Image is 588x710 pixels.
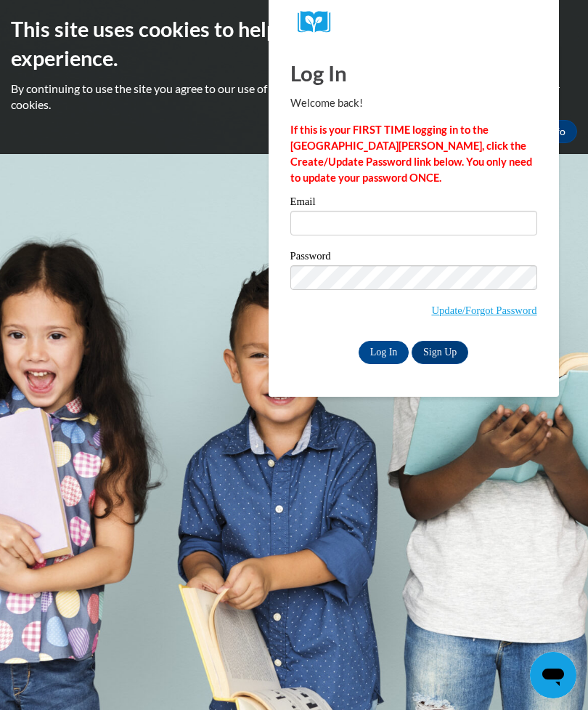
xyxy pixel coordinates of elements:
[290,95,537,111] p: Welcome back!
[298,11,341,33] img: Logo brand
[359,341,409,364] input: Log In
[412,341,468,364] a: Sign Up
[530,652,576,698] iframe: Button to launch messaging window
[290,251,537,265] label: Password
[290,196,537,211] label: Email
[431,304,536,316] a: Update/Forgot Password
[298,11,530,33] a: COX Campus
[290,58,537,88] h1: Log In
[11,15,577,73] h2: This site uses cookies to help improve your learning experience.
[290,124,532,184] strong: If this is your FIRST TIME logging in to the [GEOGRAPHIC_DATA][PERSON_NAME], click the Create/Upd...
[11,81,577,113] p: By continuing to use the site you agree to our use of cookies. Use the ‘More info’ button to read...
